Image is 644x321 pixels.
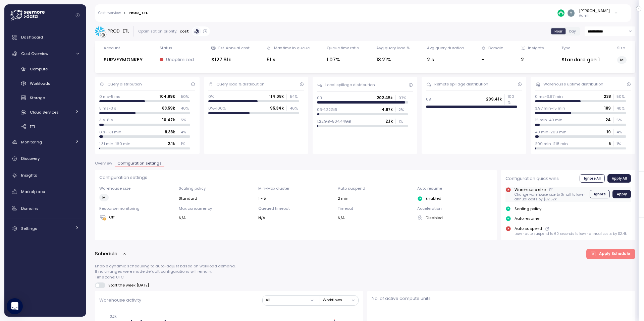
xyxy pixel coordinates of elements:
div: Insights [528,45,544,51]
p: 97 % [398,95,408,101]
p: 40 % [181,106,190,111]
div: Standard gen 1 [561,56,600,64]
p: 1 % [181,141,190,146]
p: 238 [604,94,611,99]
button: All [263,296,317,305]
p: 46 % [290,106,299,111]
div: Disabled [417,215,492,220]
div: 51 s [267,56,309,64]
p: 0B [426,97,431,102]
div: Type [561,45,570,51]
p: Scaling policy [179,186,254,191]
div: PROD_ETL [108,28,129,35]
span: Settings [21,226,37,231]
a: Cost overview [98,11,121,15]
p: Auto resume [515,216,539,221]
span: Storage [30,95,45,101]
div: Queue time ratio [327,45,359,51]
span: Marketplace [21,189,45,194]
div: 13.21% [376,56,410,64]
p: 209.41k [486,97,502,102]
p: 2.1k [168,141,175,146]
div: N/A [179,215,254,220]
button: Schedule [95,250,127,258]
div: Avg query load % [376,45,410,51]
span: Insights [21,173,37,178]
div: Status [160,45,172,51]
span: Configuration settings [117,162,162,165]
span: Dashboard [21,35,43,40]
button: Ignore [590,190,610,198]
tspan: 3.2k [110,314,117,319]
span: Day [569,29,576,34]
p: 10.47k [162,117,175,123]
a: Dashboard [7,30,84,44]
a: Cost Overview [7,47,84,60]
p: 3.97 min-15 min [535,106,565,111]
span: ETL [30,124,36,129]
a: ETL [7,121,84,132]
div: Domain [488,45,503,51]
p: 3 s-8 s [99,117,113,123]
div: Enabled [417,196,492,201]
span: Discovery [21,156,40,161]
p: 8.38k [165,129,175,135]
div: Query load % distribution [216,81,265,87]
span: Ignore All [584,175,601,182]
p: 209 min-218 min [535,141,568,146]
div: > [123,11,126,15]
span: Monitoring [21,139,42,145]
img: ACg8ocKvqwnLMA34EL5-0z6HW-15kcrLxT5Mmx2M21tMPLYJnykyAQ=s96-c [568,9,575,16]
p: 0 ms-5 ms [99,94,120,99]
p: 15 min-40 min [535,117,562,123]
div: N/A [258,215,333,220]
a: Storage [7,92,84,104]
div: Open Intercom Messenger [7,298,23,314]
a: Insights [7,169,84,182]
p: 189 [604,106,611,111]
div: Max time in queue [274,45,310,51]
button: Apply [612,190,631,198]
p: Acceleration [417,206,492,211]
div: Standard [179,196,254,201]
div: Account [104,45,120,51]
p: Admin [579,13,610,18]
p: 0% [208,94,214,99]
p: 95.34k [270,106,284,111]
span: Start the week [DATE] [105,282,149,288]
a: Domains [7,202,84,215]
p: 2 % [398,107,408,112]
div: Off [99,214,174,221]
p: 0 ms-3.97 min [535,94,563,99]
div: 1 - 5 [258,196,333,201]
p: 19 [606,129,611,135]
div: Warehouse uptime distribution [543,81,603,87]
p: 100 % [507,94,517,105]
p: 54 % [290,94,299,99]
p: 40 min-209 min [535,129,567,135]
p: Resource monitoring [99,206,174,211]
div: Avg query duration [427,45,464,51]
span: Workloads [30,81,50,86]
a: Cloud Services [7,107,84,118]
div: 2 min [338,196,413,201]
span: Domains [21,206,39,211]
p: 4 % [616,129,626,135]
div: [PERSON_NAME] [579,8,610,13]
div: 2 [521,56,544,64]
span: Cloud Services [30,110,59,115]
p: Configuration settings [99,174,493,181]
a: Monitoring [7,135,84,149]
span: Apply Schedule [599,249,630,258]
span: Cost Overview [21,51,48,56]
button: Workflows [323,296,358,305]
div: $127.61k [211,56,250,64]
p: 1.22GiB-504.44GiB [317,119,351,124]
p: Auto suspend [338,186,413,191]
div: PROD_ETL [128,11,148,15]
button: Collapse navigation [73,13,82,18]
span: M [102,194,106,201]
div: SURVEYMONKEY [104,56,143,64]
p: 4.87k [382,107,393,112]
p: 24 [605,117,611,123]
